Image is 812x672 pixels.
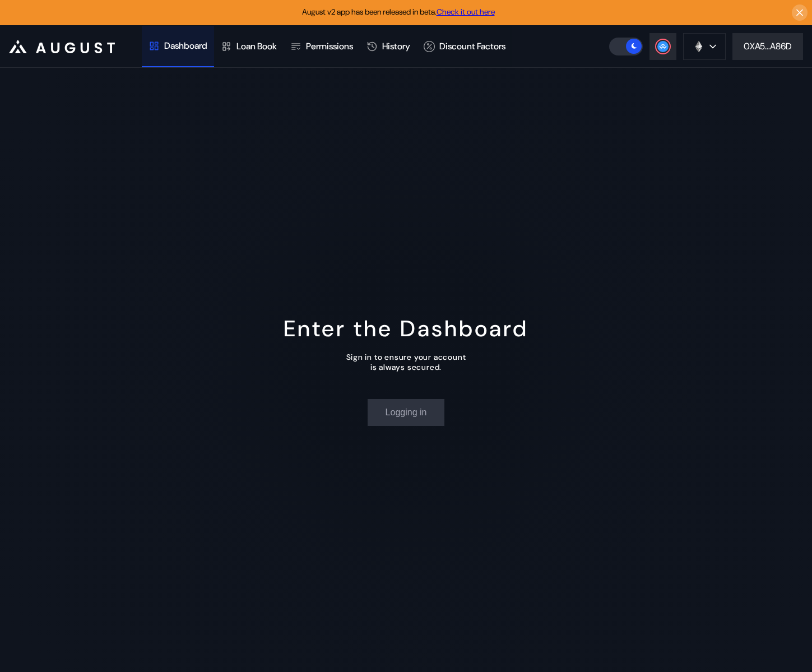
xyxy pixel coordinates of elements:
a: Check it out here [437,7,495,17]
div: Permissions [306,40,353,52]
a: Permissions [284,26,360,67]
div: Loan Book [236,40,277,52]
button: 0XA5...A86D [732,33,803,60]
a: Dashboard [142,26,214,67]
button: chain logo [683,33,726,60]
div: Dashboard [164,40,207,52]
span: August v2 app has been released in beta. [302,7,495,17]
a: Discount Factors [417,26,512,67]
a: History [360,26,417,67]
div: History [382,40,410,52]
div: 0XA5...A86D [744,40,792,52]
img: chain logo [693,40,705,53]
div: Discount Factors [439,40,505,52]
button: Logging in [368,399,445,426]
div: Sign in to ensure your account is always secured. [346,352,466,372]
a: Loan Book [214,26,284,67]
div: Enter the Dashboard [284,314,528,343]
